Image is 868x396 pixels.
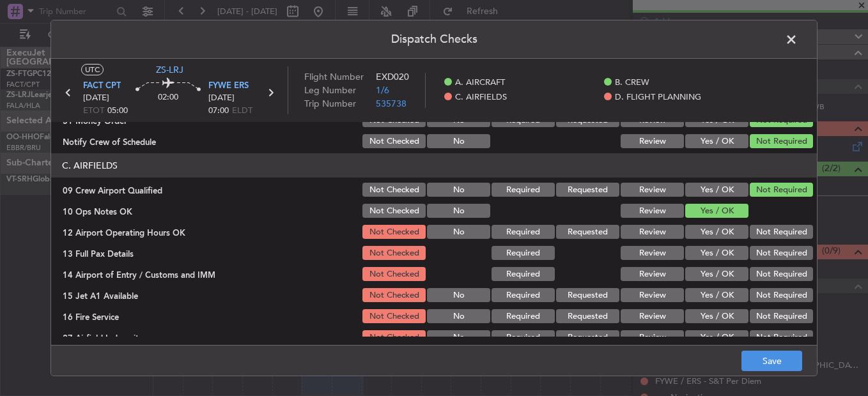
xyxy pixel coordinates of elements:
button: Not Required [750,330,813,344]
button: Yes / OK [685,267,748,281]
button: Yes / OK [685,134,748,148]
button: Yes / OK [685,204,748,218]
button: Save [741,351,802,371]
button: Yes / OK [685,288,748,302]
button: Review [621,204,684,218]
button: Review [621,225,684,239]
button: Not Required [750,267,813,281]
button: Not Required [750,134,813,148]
button: Review [621,134,684,148]
header: Dispatch Checks [51,20,817,59]
button: Review [621,330,684,344]
button: Yes / OK [685,225,748,239]
button: Yes / OK [685,309,748,323]
button: Review [621,309,684,323]
button: Not Required [750,246,813,260]
button: Review [621,267,684,281]
button: Not Required [750,288,813,302]
span: B. CREW [615,77,649,89]
button: Not Required [750,225,813,239]
button: Yes / OK [685,246,748,260]
button: Yes / OK [685,183,748,197]
button: Yes / OK [685,330,748,344]
span: D. FLIGHT PLANNING [615,91,701,104]
button: Review [621,183,684,197]
button: Not Required [750,183,813,197]
button: Not Required [750,309,813,323]
button: Review [621,288,684,302]
button: Review [621,246,684,260]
